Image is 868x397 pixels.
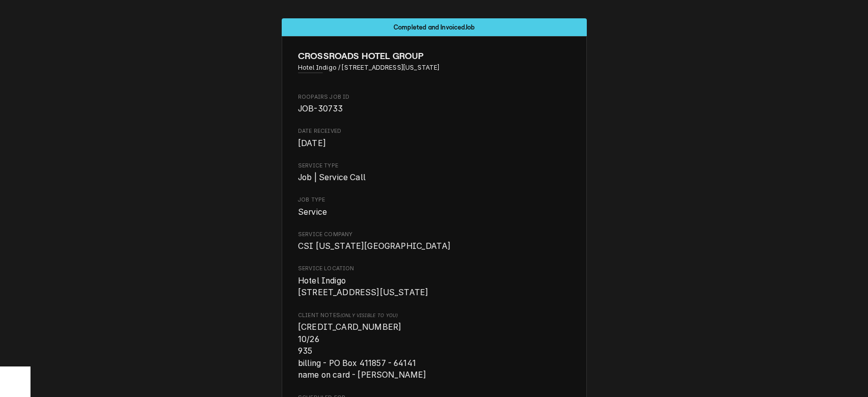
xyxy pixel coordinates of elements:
div: Service Type [298,162,570,184]
span: Job Type [298,206,570,218]
div: Job Type [298,196,570,218]
div: Service Location [298,265,570,299]
div: Status [282,18,587,36]
span: Service [298,207,327,217]
span: (Only Visible to You) [340,313,398,318]
div: [object Object] [298,311,570,382]
span: Service Location [298,275,570,299]
span: Date Received [298,137,570,150]
div: Service Company [298,231,570,252]
span: Completed and Invoiced Job [394,24,474,31]
div: Client Information [298,49,570,80]
span: Roopairs Job ID [298,103,570,115]
span: Service Type [298,172,570,184]
span: [CREDIT_CARD_NUMBER] 10/26 935 billing - PO Box 411857 - 64141 name on card - [PERSON_NAME] [298,322,426,380]
span: Job Type [298,196,570,204]
span: JOB-30733 [298,104,343,114]
span: [object Object] [298,321,570,381]
span: Hotel Indigo [STREET_ADDRESS][US_STATE] [298,276,428,298]
span: Service Location [298,265,570,273]
span: Client Notes [298,311,570,320]
span: Job | Service Call [298,173,366,182]
span: CSI [US_STATE][GEOGRAPHIC_DATA] [298,241,451,251]
span: [DATE] [298,138,326,148]
span: Date Received [298,127,570,135]
span: Service Company [298,231,570,239]
div: Date Received [298,127,570,149]
span: Name [298,49,570,63]
span: Service Company [298,240,570,252]
span: Address [298,63,570,72]
span: Service Type [298,162,570,170]
div: Roopairs Job ID [298,93,570,115]
span: Roopairs Job ID [298,93,570,101]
